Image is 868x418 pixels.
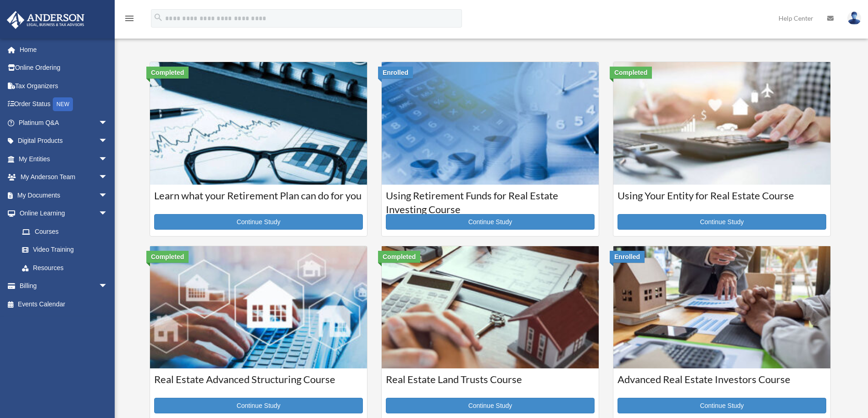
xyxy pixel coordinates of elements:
div: Completed [610,67,652,79]
h3: Using Retirement Funds for Real Estate Investing Course [386,189,595,212]
div: Completed [146,67,189,79]
div: Enrolled [610,251,645,263]
a: Events Calendar [6,295,122,313]
a: Continue Study [154,214,363,230]
img: Anderson Advisors Platinum Portal [4,11,87,29]
img: User Pic [847,11,861,25]
span: arrow_drop_down [99,132,117,151]
i: menu [124,13,135,24]
a: Digital Productsarrow_drop_down [6,132,122,150]
a: Online Ordering [6,59,122,77]
div: Completed [378,251,420,263]
a: Platinum Q&Aarrow_drop_down [6,113,122,132]
a: Video Training [13,241,122,259]
span: arrow_drop_down [99,168,117,187]
div: Completed [146,251,189,263]
a: Resources [13,259,122,277]
a: Online Learningarrow_drop_down [6,204,122,223]
a: My Documentsarrow_drop_down [6,186,122,204]
span: arrow_drop_down [99,204,117,223]
a: Continue Study [618,214,826,230]
h3: Advanced Real Estate Investors Course [618,373,826,395]
h3: Real Estate Advanced Structuring Course [154,373,363,395]
a: menu [124,16,135,24]
a: Home [6,40,122,59]
a: Tax Organizers [6,77,122,95]
a: Continue Study [154,398,363,413]
a: Continue Study [386,398,595,413]
h3: Learn what your Retirement Plan can do for you [154,189,363,212]
span: arrow_drop_down [99,186,117,205]
span: arrow_drop_down [99,277,117,296]
span: arrow_drop_down [99,150,117,169]
a: Billingarrow_drop_down [6,277,122,295]
a: Order StatusNEW [6,95,122,114]
a: Continue Study [618,398,826,413]
a: My Entitiesarrow_drop_down [6,150,122,168]
div: Enrolled [378,67,413,79]
span: arrow_drop_down [99,113,117,132]
h3: Real Estate Land Trusts Course [386,373,595,395]
div: NEW [53,97,73,111]
a: Continue Study [386,214,595,230]
a: Courses [13,222,117,241]
h3: Using Your Entity for Real Estate Course [618,189,826,212]
a: My Anderson Teamarrow_drop_down [6,168,122,186]
i: search [153,12,163,23]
